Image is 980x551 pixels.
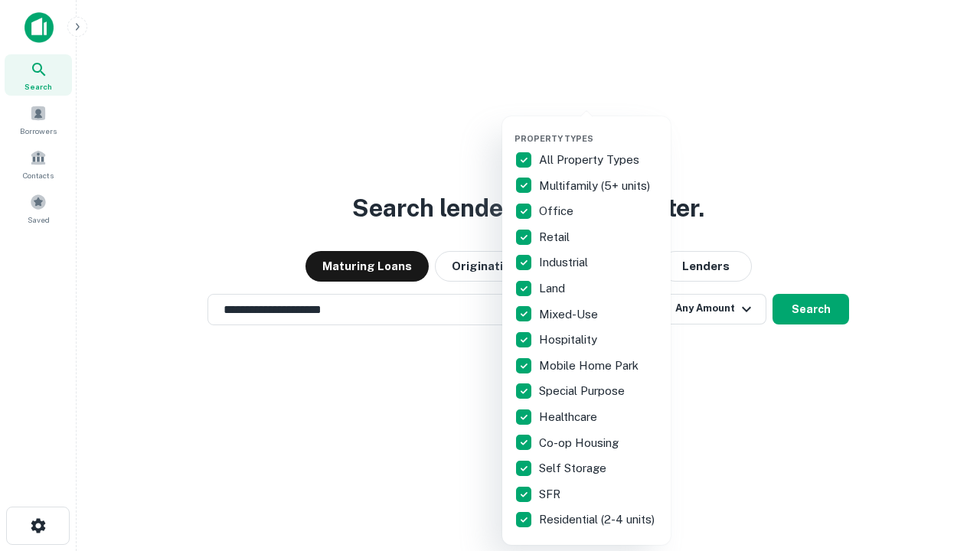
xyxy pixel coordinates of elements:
p: Self Storage [539,459,609,478]
p: SFR [539,485,563,504]
p: Industrial [539,253,591,272]
iframe: Chat Widget [903,429,980,502]
p: Mixed-Use [539,305,601,324]
p: Land [539,279,568,298]
p: Hospitality [539,331,600,349]
p: Residential (2-4 units) [539,510,658,529]
p: All Property Types [539,151,642,169]
p: Office [539,202,577,220]
p: Special Purpose [539,382,628,400]
span: Property Types [514,134,593,143]
p: Retail [539,228,573,246]
p: Co-op Housing [539,434,622,452]
p: Healthcare [539,408,600,426]
p: Mobile Home Park [539,357,642,375]
p: Multifamily (5+ units) [539,177,653,195]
